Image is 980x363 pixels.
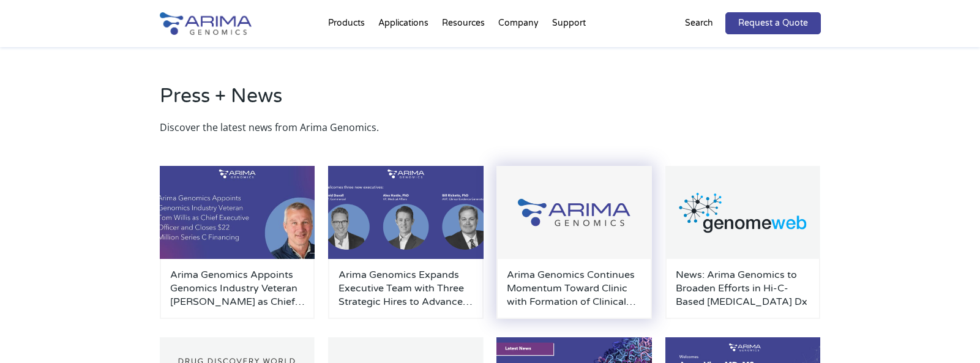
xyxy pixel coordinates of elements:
[676,268,810,309] a: News: Arima Genomics to Broaden Efforts in Hi-C-Based [MEDICAL_DATA] Dx
[160,119,821,135] p: Discover the latest news from Arima Genomics.
[665,166,821,259] img: GenomeWeb_Press-Release_Logo-500x300.png
[725,12,821,34] a: Request a Quote
[685,15,713,31] p: Search
[160,12,252,35] img: Arima-Genomics-logo
[496,166,652,259] img: Group-929-500x300.jpg
[170,268,305,309] a: Arima Genomics Appoints Genomics Industry Veteran [PERSON_NAME] as Chief Executive Officer and Cl...
[339,268,473,309] a: Arima Genomics Expands Executive Team with Three Strategic Hires to Advance Clinical Applications...
[328,166,484,259] img: Personnel-Announcement-LinkedIn-Carousel-22025-500x300.png
[160,166,315,259] img: Personnel-Announcement-LinkedIn-Carousel-22025-1-500x300.jpg
[160,83,821,119] h2: Press + News
[507,268,641,309] a: Arima Genomics Continues Momentum Toward Clinic with Formation of Clinical Advisory Board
